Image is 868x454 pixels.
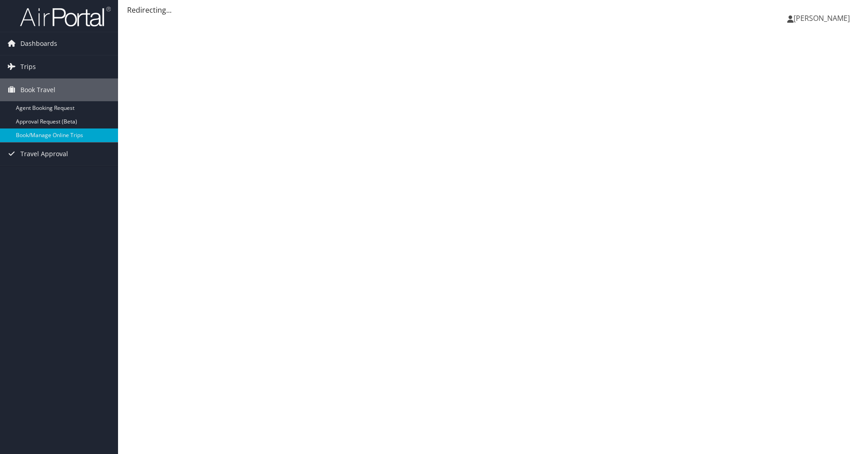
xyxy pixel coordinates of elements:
[127,5,859,15] div: Redirecting...
[787,5,859,32] a: [PERSON_NAME]
[794,13,850,23] span: [PERSON_NAME]
[20,32,57,55] span: Dashboards
[20,143,68,165] span: Travel Approval
[20,6,111,27] img: airportal-logo.png
[20,79,55,101] span: Book Travel
[20,55,36,78] span: Trips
